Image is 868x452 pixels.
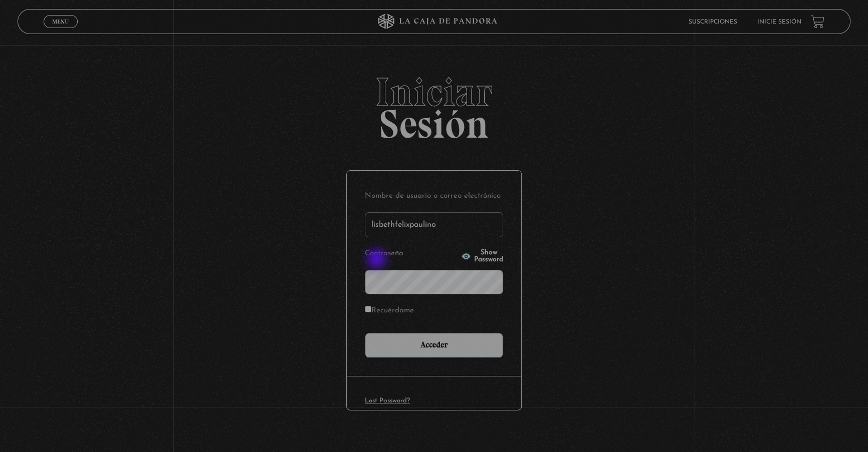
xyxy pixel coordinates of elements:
h2: Sesión [18,72,851,136]
input: Recuérdame [365,306,371,312]
input: Acceder [365,333,503,358]
button: Show Password [461,249,503,263]
label: Contraseña [365,246,458,262]
label: Recuérdame [365,303,414,319]
span: Iniciar [18,72,851,112]
label: Nombre de usuario o correo electrónico [365,189,503,204]
span: Show Password [474,249,503,263]
a: Lost Password? [365,397,410,404]
a: Inicie sesión [757,19,801,25]
a: View your shopping cart [811,15,824,29]
span: Cerrar [49,27,72,34]
a: Suscripciones [688,19,737,25]
span: Menu [52,19,69,25]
